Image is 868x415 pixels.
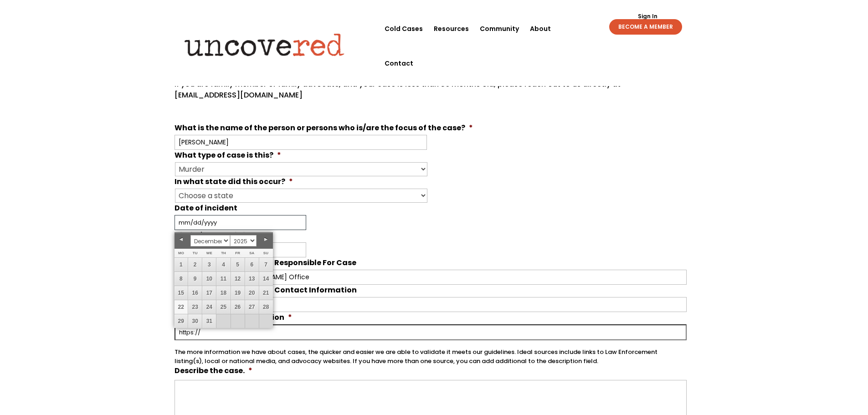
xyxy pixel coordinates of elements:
a: 1 [175,258,188,272]
input: mm/dd/yyyy [175,215,306,230]
a: Community [480,11,519,46]
a: 3 [202,258,216,272]
a: 17 [202,286,216,300]
a: 21 [259,286,273,300]
label: Describe the case. [175,366,252,376]
a: 28 [259,300,273,314]
img: Uncovered logo [177,27,352,62]
a: 11 [216,272,230,286]
span: Tuesday [193,251,198,255]
a: Resources [434,11,469,46]
span: Thursday [221,251,226,255]
span: Friday [235,251,240,255]
label: What type of case is this? [175,151,281,160]
input: https:// [175,324,687,340]
span: Wednesday [206,251,212,255]
a: 18 [216,286,230,300]
a: 26 [231,300,245,314]
a: 2 [188,258,202,272]
select: Select year [230,235,257,246]
a: 10 [202,272,216,286]
label: Date of incident [175,204,237,213]
a: 6 [245,258,259,272]
a: Previous [175,233,188,246]
a: 15 [175,286,188,300]
a: 24 [202,300,216,314]
a: 13 [245,272,259,286]
a: Next [259,233,273,246]
label: In what state did this occur? [175,177,293,187]
a: Cold Cases [385,11,423,46]
a: 12 [231,272,245,286]
a: BECOME A MEMBER [609,19,682,35]
a: 19 [231,286,245,300]
a: About [530,11,551,46]
select: Select month [190,235,230,246]
a: 8 [175,272,188,286]
p: If you are family member or family advocate, and your case is less than 36 months old, please rea... [175,79,687,108]
a: 23 [188,300,202,314]
a: 7 [259,258,273,272]
a: 20 [245,286,259,300]
a: 9 [188,272,202,286]
a: 27 [245,300,259,314]
label: Victim's Date of Birth [175,231,257,241]
a: Contact [385,46,413,81]
a: Sign In [633,14,663,19]
a: 16 [188,286,202,300]
span: Saturday [249,251,254,255]
label: What is the name of the person or persons who is/are the focus of the case? [175,123,473,133]
a: 4 [216,258,230,272]
div: The more information we have about cases, the quicker and easier we are able to validate it meets... [175,340,687,365]
a: 29 [175,314,188,328]
span: Monday [178,251,184,255]
a: 22 [175,300,188,314]
a: 5 [231,258,245,272]
span: Sunday [263,251,268,255]
a: 14 [259,272,273,286]
a: 31 [202,314,216,328]
a: 25 [216,300,230,314]
a: 30 [188,314,202,328]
